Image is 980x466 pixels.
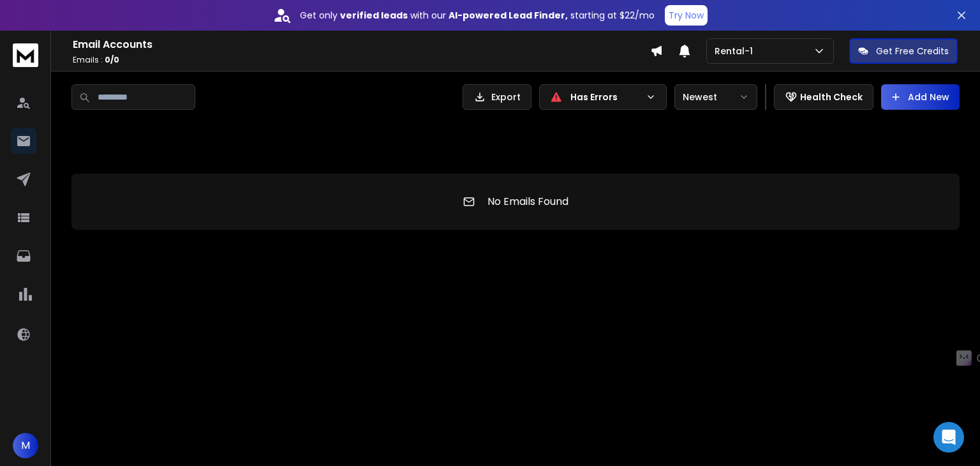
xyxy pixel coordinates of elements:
[13,433,38,458] button: M
[876,45,949,57] p: Get Free Credits
[674,84,757,110] button: Newest
[570,91,641,103] p: Has Errors
[669,9,704,22] p: Try Now
[881,84,960,110] button: Add New
[849,38,958,64] button: Get Free Credits
[13,43,38,67] img: logo
[449,9,568,22] strong: AI-powered Lead Finder,
[800,91,863,103] p: Health Check
[774,84,873,110] button: Health Check
[463,84,531,110] button: Export
[73,55,650,65] p: Emails :
[300,9,655,22] p: Get only with our starting at $22/mo
[487,194,568,209] p: No Emails Found
[340,9,408,22] strong: verified leads
[715,45,758,57] p: Rental-1
[73,37,650,52] h1: Email Accounts
[105,54,119,65] span: 0 / 0
[933,422,964,453] div: Open Intercom Messenger
[665,5,708,26] button: Try Now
